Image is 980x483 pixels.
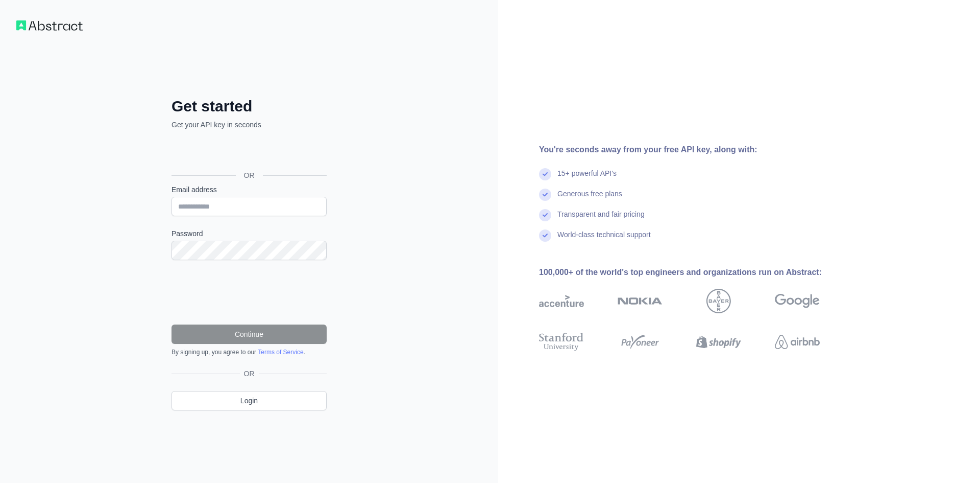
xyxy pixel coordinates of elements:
[557,209,645,229] div: Transparent and fair pricing
[171,228,327,239] label: Password
[16,20,83,31] img: Workflow
[236,170,263,180] span: OR
[166,141,330,164] iframe: Sign in with Google Button
[171,348,327,356] div: By signing up, you agree to our .
[706,289,731,313] img: bayer
[258,349,303,356] a: Terms of Service
[539,168,551,180] img: check mark
[696,331,741,353] img: shopify
[539,209,551,221] img: check mark
[539,144,852,156] div: You're seconds away from your free API key, along with:
[240,369,259,379] span: OR
[539,266,852,279] div: 100,000+ of the world's top engineers and organizations run on Abstract:
[171,272,327,312] iframe: reCAPTCHA
[557,189,622,209] div: Generous free plans
[171,391,327,410] a: Login
[775,331,820,353] img: airbnb
[171,120,327,130] p: Get your API key in seconds
[539,331,584,353] img: stanford university
[539,189,551,201] img: check mark
[171,325,327,344] button: Continue
[171,185,327,195] label: Email address
[171,97,327,116] h2: Get started
[557,168,617,189] div: 15+ powerful API's
[539,229,551,242] img: check mark
[775,289,820,313] img: google
[618,331,663,353] img: payoneer
[539,289,584,313] img: accenture
[557,229,651,250] div: World-class technical support
[618,289,663,313] img: nokia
